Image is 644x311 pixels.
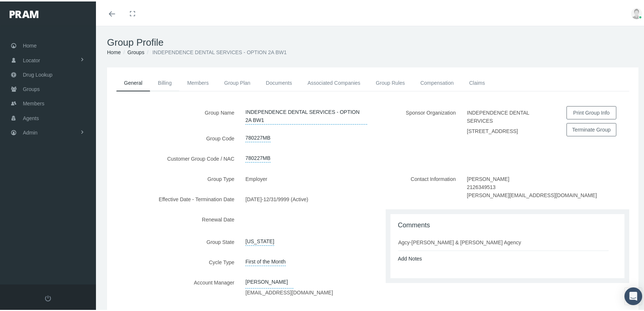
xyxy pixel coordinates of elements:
label: [STREET_ADDRESS] [467,126,518,134]
label: Group Name [107,105,240,123]
span: Home [23,37,37,51]
label: INDEPENDENCE DENTAL SERVICES [467,105,544,126]
button: Terminate Group [566,122,616,135]
label: Effective Date - Termination Date [107,191,240,204]
a: Home [107,48,121,54]
label: [PERSON_NAME][EMAIL_ADDRESS][DOMAIN_NAME] [467,190,597,198]
span: Admin [23,124,38,138]
label: Account Manager [107,275,240,298]
a: INDEPENDENCE DENTAL SERVICES - OPTION 2A BW1 [245,105,367,123]
label: 2126349513 [467,182,496,190]
a: Claims [461,73,493,90]
label: (Active) [291,191,314,204]
label: Group State [107,234,240,247]
span: Locator [23,52,40,66]
a: General [116,73,150,90]
label: Cycle Type [107,254,240,267]
a: Members [179,73,216,90]
span: Drug Lookup [23,66,52,80]
label: Renewal Date [107,212,240,227]
label: [PERSON_NAME] [467,171,515,182]
h1: Comments [398,220,617,228]
a: Billing [150,73,179,90]
label: Sponsor Organization [373,105,461,139]
label: 12/31/9999 [264,191,289,204]
a: 780227MB [245,151,271,161]
div: - [240,191,373,204]
a: Associated Companies [300,73,368,90]
span: First of the Month [245,254,286,265]
a: [PERSON_NAME] [245,275,293,287]
span: Agents [23,110,39,124]
a: Group Plan [217,73,258,90]
img: user-placeholder.jpg [631,7,642,18]
label: [DATE] [245,191,262,204]
label: Group Code [107,130,240,143]
a: Documents [258,73,300,90]
a: Compensation [413,73,461,90]
label: Contact Information [373,171,461,200]
label: Employer [245,171,273,184]
a: Groups [127,48,144,54]
button: Print Group Info [566,105,616,118]
img: PRAM_20_x_78.png [10,9,38,17]
span: INDEPENDENCE DENTAL SERVICES - OPTION 2A BW1 [152,48,287,54]
label: Customer Group Code / NAC [107,151,240,164]
label: Group Type [107,171,240,184]
label: [EMAIL_ADDRESS][DOMAIN_NAME] [245,287,333,295]
a: Add Notes [398,254,422,260]
div: Agcy-[PERSON_NAME] & [PERSON_NAME] Agency [398,237,528,245]
span: Members [23,95,44,109]
a: 780227MB [245,130,271,141]
h1: Group Profile [107,35,638,47]
div: Open Intercom Messenger [624,286,642,304]
a: Group Rules [368,73,413,90]
span: Groups [23,81,40,95]
a: [US_STATE] [245,234,274,244]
